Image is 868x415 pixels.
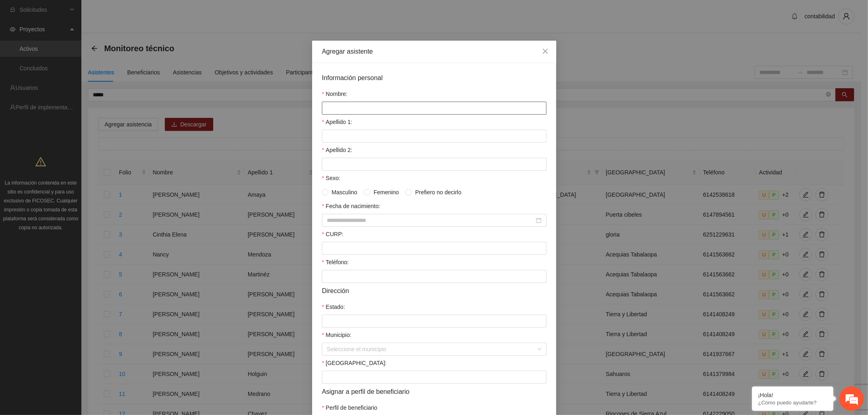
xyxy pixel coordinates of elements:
[322,158,547,171] input: Apellido 2:
[322,242,547,255] input: CURP:
[322,359,387,367] label: Colonia:
[322,146,352,154] label: Apellido 2:
[327,216,534,225] input: Fecha de nacimiento:
[322,89,348,98] label: Nombre:
[322,315,547,328] input: Estado:
[42,41,137,52] div: Chatee con nosotros ahora
[322,230,343,239] label: CURP:
[322,371,547,384] input: Colonia:
[327,343,536,355] input: Municipio:
[133,4,153,24] div: Minimizar ventana de chat en vivo
[322,286,349,296] span: Dirección
[542,48,549,54] span: close
[322,130,547,143] input: Apellido 1:
[322,174,340,183] label: Sexo:
[370,188,402,197] span: Femenino
[322,302,345,311] label: Estado:
[322,258,349,267] label: Teléfono:
[322,330,351,339] label: Municipio:
[328,188,361,197] span: Masculino
[322,117,352,126] label: Apellido 1:
[4,222,155,250] textarea: Escriba su mensaje y pulse “Intro”
[758,392,827,398] div: ¡Hola!
[322,403,377,412] label: Perfil de beneficiario
[322,73,383,83] span: Información personal
[534,41,556,63] button: Close
[412,188,465,197] span: Prefiero no decirlo
[322,47,547,56] div: Agregar asistente
[322,102,547,115] input: Nombre:
[322,387,409,397] span: Asignar a perfil de beneficiario
[322,202,380,211] label: Fecha de nacimiento:
[322,270,547,283] input: Teléfono:
[758,400,827,406] p: ¿Cómo puedo ayudarte?
[47,109,112,191] span: Estamos en línea.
